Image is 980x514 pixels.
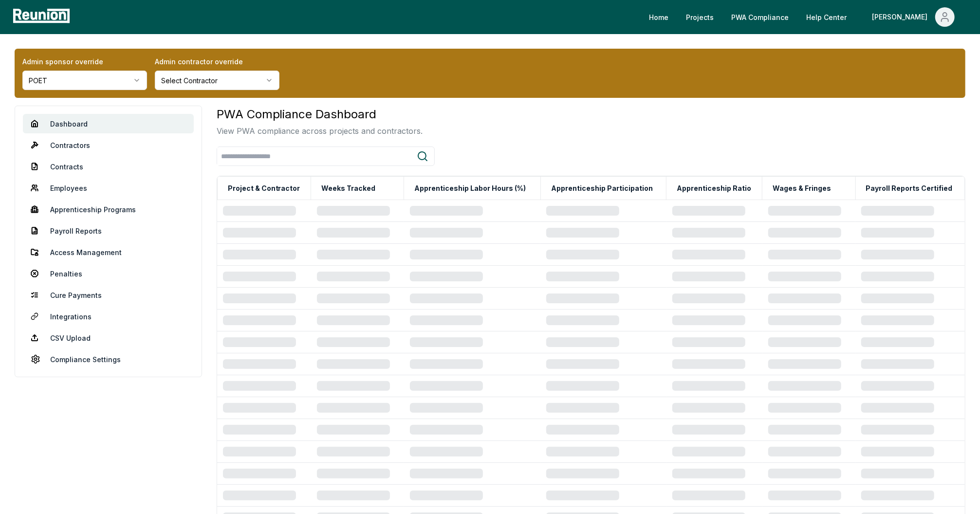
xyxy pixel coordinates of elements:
[641,7,676,27] a: Home
[641,7,970,27] nav: Main
[23,178,194,198] a: Employees
[23,157,194,176] a: Contracts
[771,179,833,198] button: Wages & Fringes
[23,328,194,348] a: CSV Upload
[864,179,955,198] button: Payroll Reports Certified
[23,221,194,240] a: Payroll Reports
[23,285,194,305] a: Cure Payments
[675,179,753,198] button: Apprenticeship Ratio
[155,56,279,67] label: Admin contractor override
[23,135,194,155] a: Contractors
[22,56,147,67] label: Admin sponsor override
[549,179,655,198] button: Apprenticeship Participation
[23,242,194,262] a: Access Management
[23,264,194,283] a: Penalties
[678,7,721,27] a: Projects
[319,179,377,198] button: Weeks Tracked
[412,179,528,198] button: Apprenticeship Labor Hours (%)
[872,7,931,27] div: [PERSON_NAME]
[23,114,194,133] a: Dashboard
[23,200,194,219] a: Apprenticeship Programs
[723,7,796,27] a: PWA Compliance
[23,349,194,369] a: Compliance Settings
[864,7,962,27] button: [PERSON_NAME]
[798,7,854,27] a: Help Center
[217,106,423,123] h3: PWA Compliance Dashboard
[23,307,194,326] a: Integrations
[226,179,302,198] button: Project & Contractor
[217,125,423,137] p: View PWA compliance across projects and contractors.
